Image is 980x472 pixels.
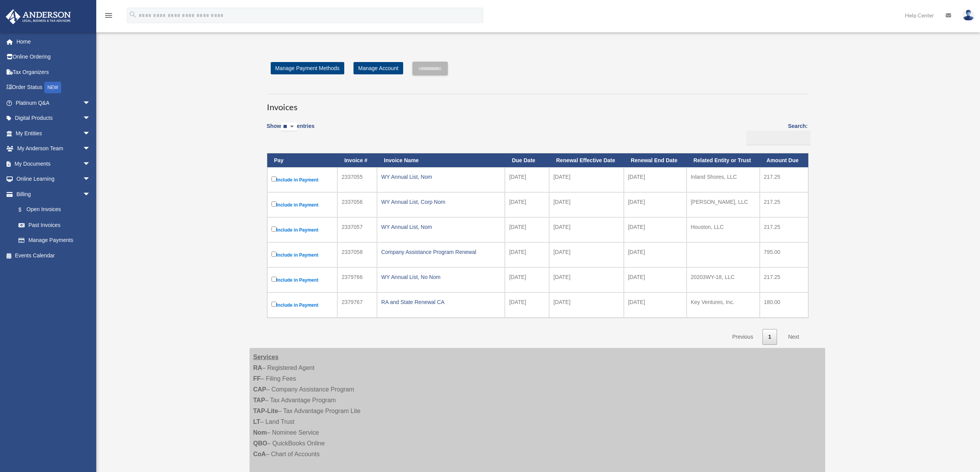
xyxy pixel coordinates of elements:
td: [DATE] [549,167,624,192]
th: Invoice Name: activate to sort column ascending [377,153,505,168]
a: My Entitiesarrow_drop_down [5,126,102,141]
td: [DATE] [549,267,624,292]
a: Previous [726,329,759,345]
label: Include in Payment [271,275,333,285]
label: Include in Payment [271,225,333,235]
td: Houston, LLC [687,217,760,242]
input: Search: [746,131,811,145]
td: 2337057 [337,217,377,242]
strong: TAP-Lite [253,408,278,414]
label: Include in Payment [271,250,333,260]
strong: TAP [253,397,265,403]
td: 217.25 [760,167,808,192]
td: 217.25 [760,217,808,242]
a: My Anderson Teamarrow_drop_down [5,141,102,156]
td: Key Ventures, Inc. [687,292,760,317]
a: Manage Payments [11,233,98,248]
td: 2379766 [337,267,377,292]
strong: Services [253,354,279,360]
span: arrow_drop_down [83,111,98,126]
a: Online Learningarrow_drop_down [5,171,102,187]
div: RA and State Renewal CA [381,297,501,307]
a: Order StatusNEW [5,80,102,96]
th: Due Date: activate to sort column ascending [505,153,549,168]
td: 180.00 [760,292,808,317]
div: WY Annual List, Nom [381,222,501,232]
th: Related Entity or Trust: activate to sort column ascending [687,153,760,168]
td: [DATE] [549,242,624,267]
td: [DATE] [624,267,687,292]
a: Digital Productsarrow_drop_down [5,111,102,126]
a: Manage Account [353,62,403,74]
span: arrow_drop_down [83,186,98,202]
a: menu [104,13,113,20]
th: Pay: activate to sort column descending [267,153,338,168]
td: [DATE] [624,292,687,317]
span: arrow_drop_down [83,141,98,157]
td: [DATE] [624,167,687,192]
td: 20203WY-18, LLC [687,267,760,292]
td: [DATE] [624,217,687,242]
div: Company Assistance Program Renewal [381,247,501,257]
i: menu [104,11,113,20]
img: User Pic [963,10,974,21]
div: WY Annual List, Corp Nom [381,197,501,207]
img: Anderson Advisors Platinum Portal [3,9,73,24]
input: Include in Payment [271,176,276,181]
td: [DATE] [505,267,549,292]
th: Invoice #: activate to sort column ascending [337,153,377,168]
a: Events Calendar [5,248,102,263]
td: 795.00 [760,242,808,267]
div: WY Annual List, No Nom [381,272,501,282]
strong: FF [253,375,261,382]
strong: LT [253,418,260,425]
td: 2337055 [337,167,377,192]
td: [DATE] [505,167,549,192]
td: [DATE] [624,242,687,267]
span: arrow_drop_down [83,95,98,111]
td: [DATE] [624,192,687,217]
td: [DATE] [505,242,549,267]
select: Showentries [281,123,297,131]
td: [DATE] [549,217,624,242]
div: NEW [44,82,61,93]
input: Include in Payment [271,252,276,257]
a: My Documentsarrow_drop_down [5,156,102,171]
td: [DATE] [505,192,549,217]
a: Past Invoices [11,217,98,233]
th: Amount Due: activate to sort column ascending [760,153,808,168]
td: 2379767 [337,292,377,317]
label: Show entries [267,121,315,139]
strong: CoA [253,451,266,457]
td: 2337056 [337,192,377,217]
td: Inland Shores, LLC [687,167,760,192]
span: arrow_drop_down [83,156,98,172]
th: Renewal End Date: activate to sort column ascending [624,153,687,168]
td: 217.25 [760,192,808,217]
td: 2337058 [337,242,377,267]
label: Include in Payment [271,200,333,210]
i: search [129,10,137,19]
a: Tax Organizers [5,64,102,80]
span: arrow_drop_down [83,126,98,141]
label: Include in Payment [271,300,333,310]
div: WY Annual List, Nom [381,171,501,182]
td: [DATE] [505,292,549,317]
a: Online Ordering [5,49,102,65]
a: Home [5,34,102,49]
a: Manage Payment Methods [271,62,344,74]
td: [DATE] [549,192,624,217]
input: Include in Payment [271,302,276,307]
a: Billingarrow_drop_down [5,186,98,202]
h3: Invoices [267,94,808,113]
label: Include in Payment [271,175,333,185]
span: $ [23,205,27,215]
a: $Open Invoices [11,202,94,218]
input: Include in Payment [271,202,276,207]
input: Include in Payment [271,227,276,232]
strong: RA [253,364,262,371]
td: [DATE] [505,217,549,242]
strong: Nom [253,429,267,436]
input: Include in Payment [271,277,276,282]
label: Search: [744,121,808,145]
